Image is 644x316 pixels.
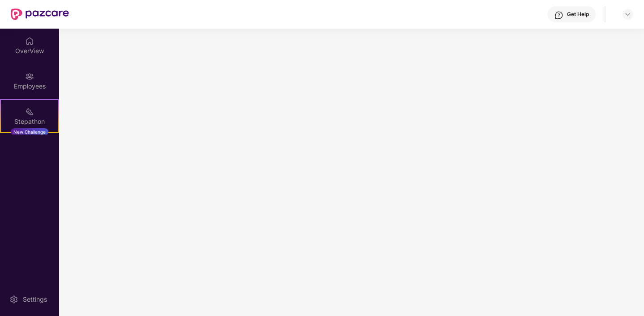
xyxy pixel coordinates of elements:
[11,128,48,135] div: New Challenge
[624,11,631,18] img: svg+xml;base64,PHN2ZyBpZD0iRHJvcGRvd24tMzJ4MzIiIHhtbG5zPSJodHRwOi8vd3d3LnczLm9yZy8yMDAwL3N2ZyIgd2...
[554,11,563,20] img: svg+xml;base64,PHN2ZyBpZD0iSGVscC0zMngzMiIgeG1sbnM9Imh0dHA6Ly93d3cudzMub3JnLzIwMDAvc3ZnIiB3aWR0aD...
[25,72,34,81] img: svg+xml;base64,PHN2ZyBpZD0iRW1wbG95ZWVzIiB4bWxucz0iaHR0cDovL3d3dy53My5vcmcvMjAwMC9zdmciIHdpZHRoPS...
[9,295,18,304] img: svg+xml;base64,PHN2ZyBpZD0iU2V0dGluZy0yMHgyMCIgeG1sbnM9Imh0dHA6Ly93d3cudzMub3JnLzIwMDAvc3ZnIiB3aW...
[567,11,589,18] div: Get Help
[25,37,34,46] img: svg+xml;base64,PHN2ZyBpZD0iSG9tZSIgeG1sbnM9Imh0dHA6Ly93d3cudzMub3JnLzIwMDAvc3ZnIiB3aWR0aD0iMjAiIG...
[20,295,50,304] div: Settings
[11,8,69,20] img: New Pazcare Logo
[1,117,58,126] div: Stepathon
[25,107,34,116] img: svg+xml;base64,PHN2ZyB4bWxucz0iaHR0cDovL3d3dy53My5vcmcvMjAwMC9zdmciIHdpZHRoPSIyMSIgaGVpZ2h0PSIyMC...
